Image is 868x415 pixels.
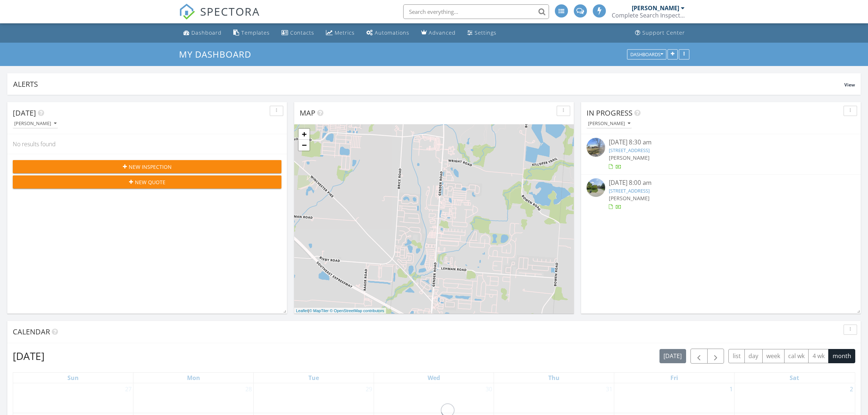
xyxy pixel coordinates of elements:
[429,29,456,36] div: Advanced
[299,129,310,140] a: Zoom in
[179,10,260,25] a: SPECTORA
[335,29,355,36] div: Metrics
[587,178,855,211] a: [DATE] 8:00 am [STREET_ADDRESS] [PERSON_NAME]
[494,383,614,413] td: Go to July 31, 2025
[587,178,605,197] img: streetview
[230,26,273,40] a: Templates
[828,349,855,363] button: month
[632,4,679,12] div: [PERSON_NAME]
[66,373,80,383] a: Sunday
[614,383,735,413] td: Go to August 1, 2025
[186,373,202,383] a: Monday
[844,82,855,88] span: View
[13,108,36,118] span: [DATE]
[13,119,58,129] button: [PERSON_NAME]
[296,309,308,313] a: Leaflet
[179,48,257,60] a: My Dashboard
[734,383,855,413] td: Go to August 2, 2025
[587,108,632,118] span: In Progress
[299,140,310,151] a: Zoom out
[13,175,281,189] button: New Quote
[7,134,287,154] div: No results found
[374,383,494,413] td: Go to July 30, 2025
[609,195,650,202] span: [PERSON_NAME]
[323,26,358,40] a: Metrics
[612,12,685,19] div: Complete Search Inspection LLC
[642,29,685,36] div: Support Center
[604,383,614,395] a: Go to July 31, 2025
[690,349,708,364] button: Previous month
[707,349,724,364] button: Next month
[627,49,666,59] button: Dashboards
[290,29,314,36] div: Contacts
[788,373,801,383] a: Saturday
[13,160,281,173] button: New Inspection
[418,26,459,40] a: Advanced
[244,383,253,395] a: Go to July 28, 2025
[363,26,412,40] a: Automations (Advanced)
[669,373,680,383] a: Friday
[848,383,855,395] a: Go to August 2, 2025
[375,29,409,36] div: Automations
[609,154,650,161] span: [PERSON_NAME]
[13,383,133,413] td: Go to July 27, 2025
[179,4,195,20] img: The Best Home Inspection Software - Spectora
[14,121,57,126] div: [PERSON_NAME]
[762,349,785,363] button: week
[180,26,225,40] a: Dashboard
[609,178,833,187] div: [DATE] 8:00 am
[728,383,734,395] a: Go to August 1, 2025
[609,138,833,147] div: [DATE] 8:30 am
[13,79,844,89] div: Alerts
[659,349,686,363] button: [DATE]
[133,383,254,413] td: Go to July 28, 2025
[632,26,688,40] a: Support Center
[129,163,172,171] span: New Inspection
[609,187,650,194] a: [STREET_ADDRESS]
[135,178,166,186] span: New Quote
[744,349,763,363] button: day
[279,26,317,40] a: Contacts
[13,349,44,363] h2: [DATE]
[330,309,384,313] a: © OpenStreetMap contributors
[587,119,632,129] button: [PERSON_NAME]
[13,327,50,337] span: Calendar
[630,52,663,57] div: Dashboards
[728,349,745,363] button: list
[587,138,605,156] img: streetview
[784,349,809,363] button: cal wk
[294,308,386,314] div: |
[191,29,222,36] div: Dashboard
[588,121,630,126] div: [PERSON_NAME]
[547,373,561,383] a: Thursday
[808,349,829,363] button: 4 wk
[475,29,497,36] div: Settings
[609,147,650,154] a: [STREET_ADDRESS]
[241,29,270,36] div: Templates
[484,383,494,395] a: Go to July 30, 2025
[364,383,374,395] a: Go to July 29, 2025
[300,108,315,118] span: Map
[309,309,329,313] a: © MapTiler
[464,26,499,40] a: Settings
[403,4,549,19] input: Search everything...
[253,383,374,413] td: Go to July 29, 2025
[200,4,260,19] span: SPECTORA
[587,138,855,170] a: [DATE] 8:30 am [STREET_ADDRESS] [PERSON_NAME]
[426,373,441,383] a: Wednesday
[124,383,133,395] a: Go to July 27, 2025
[307,373,320,383] a: Tuesday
